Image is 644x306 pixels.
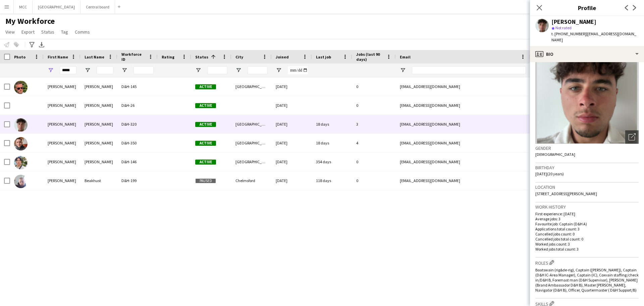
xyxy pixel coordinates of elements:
img: Crew avatar or photo [535,43,639,144]
span: [STREET_ADDRESS][PERSON_NAME] [535,191,597,196]
a: View [3,28,17,36]
h3: Birthday [535,165,639,171]
span: Active [195,84,216,89]
div: [DATE] [272,152,312,171]
app-action-btn: Export XLSX [38,41,46,49]
a: Tag [58,28,71,36]
div: [GEOGRAPHIC_DATA] [231,134,272,152]
p: Worked jobs total count: 3 [535,247,639,252]
button: Open Filter Menu [121,67,127,73]
div: D&H-350 [117,134,158,152]
div: [DATE] [272,96,312,115]
div: [EMAIL_ADDRESS][DOMAIN_NAME] [396,152,530,171]
div: [EMAIL_ADDRESS][DOMAIN_NAME] [396,77,530,96]
input: Joined Filter Input [288,66,308,74]
div: 4 [352,134,396,152]
a: Export [19,28,37,36]
h3: Roles [535,259,639,266]
p: Average jobs: 3 [535,216,639,221]
div: [GEOGRAPHIC_DATA] [231,152,272,171]
div: Chelmsford [231,171,272,190]
span: Active [195,141,216,146]
div: [DATE] [272,134,312,152]
div: D&H-145 [117,77,158,96]
div: D&H-26 [117,96,158,115]
span: Active [195,122,216,127]
input: Status Filter Input [207,66,227,74]
div: 18 days [312,115,352,133]
span: Last Name [85,54,104,59]
h3: Gender [535,145,639,151]
div: D&H-320 [117,115,158,133]
img: Harry Gordon-Cody [14,81,28,94]
p: Worked jobs count: 3 [535,242,639,247]
div: 0 [352,171,396,190]
div: [PERSON_NAME] [44,115,80,133]
div: [PERSON_NAME] [44,171,80,190]
div: Beakhust [80,171,117,190]
h3: Profile [530,3,644,12]
input: First Name Filter Input [60,66,76,74]
span: Active [195,160,216,165]
span: Tag [61,29,68,35]
span: Email [400,54,411,59]
span: My Workforce [5,16,55,26]
span: Joined [276,54,289,59]
span: First Name [48,54,68,59]
img: Harry Sindle [14,137,28,150]
button: Open Filter Menu [276,67,282,73]
div: [PERSON_NAME] [44,96,80,115]
span: Photo [14,54,25,59]
span: t. [PHONE_NUMBER] [551,31,586,36]
span: Rating [162,54,174,59]
span: Active [195,103,216,108]
div: [DATE] [272,115,312,133]
app-action-btn: Advanced filters [28,41,36,49]
img: Harry Beakhust [14,175,28,188]
p: Cancelled jobs total count: 0 [535,236,639,242]
input: Workforce ID Filter Input [133,66,154,74]
img: Harry Scott [14,118,28,132]
a: Status [39,28,57,36]
p: Favourite job: Captain (D&H A) [535,221,639,226]
button: Open Filter Menu [195,67,201,73]
div: [EMAIL_ADDRESS][DOMAIN_NAME] [396,96,530,115]
div: 118 days [312,171,352,190]
div: [PERSON_NAME] [80,96,117,115]
span: Paused [195,178,216,183]
div: [PERSON_NAME] [80,115,117,133]
input: City Filter Input [248,66,268,74]
span: Jobs (last 90 days) [356,52,384,62]
span: Export [21,29,35,35]
span: Not rated [555,25,572,30]
span: View [5,29,15,35]
button: Open Filter Menu [48,67,54,73]
div: [EMAIL_ADDRESS][DOMAIN_NAME] [396,171,530,190]
span: Status [41,29,54,35]
p: Cancelled jobs count: 0 [535,231,639,236]
div: D&H-146 [117,152,158,171]
div: [GEOGRAPHIC_DATA] [231,115,272,133]
div: Bio [530,46,644,62]
div: [DATE] [272,77,312,96]
a: Comms [72,28,93,36]
div: [PERSON_NAME] [80,134,117,152]
h3: Work history [535,204,639,210]
h3: Location [535,184,639,190]
button: Open Filter Menu [235,67,241,73]
div: [EMAIL_ADDRESS][DOMAIN_NAME] [396,115,530,133]
div: [PERSON_NAME] [80,152,117,171]
p: Applications total count: 3 [535,226,639,231]
span: [DEMOGRAPHIC_DATA] [535,152,575,157]
span: City [235,54,243,59]
span: Workforce ID [121,52,146,62]
span: [DATE] (20 years) [535,171,564,176]
div: [GEOGRAPHIC_DATA] [231,77,272,96]
div: [PERSON_NAME] [44,134,80,152]
div: [PERSON_NAME] [44,152,80,171]
span: | [EMAIL_ADDRESS][DOMAIN_NAME] [551,31,636,42]
div: 0 [352,152,396,171]
button: [GEOGRAPHIC_DATA] [33,0,80,13]
div: D&H-199 [117,171,158,190]
div: [DATE] [272,171,312,190]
